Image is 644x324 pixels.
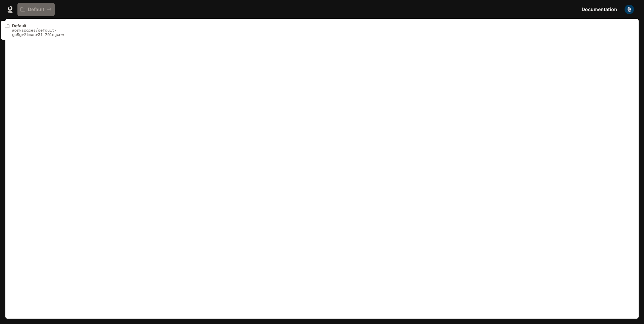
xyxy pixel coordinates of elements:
button: User avatar [623,3,636,16]
p: Default [28,7,44,12]
p: workspaces/default-gc5gr2tmwnr3f_79leywnw [12,28,97,37]
a: Documentation [579,3,620,16]
span: Documentation [582,5,617,14]
p: Default [12,24,97,28]
button: All workspaces [17,3,55,16]
iframe: Documentation [5,19,639,324]
img: User avatar [625,5,634,14]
